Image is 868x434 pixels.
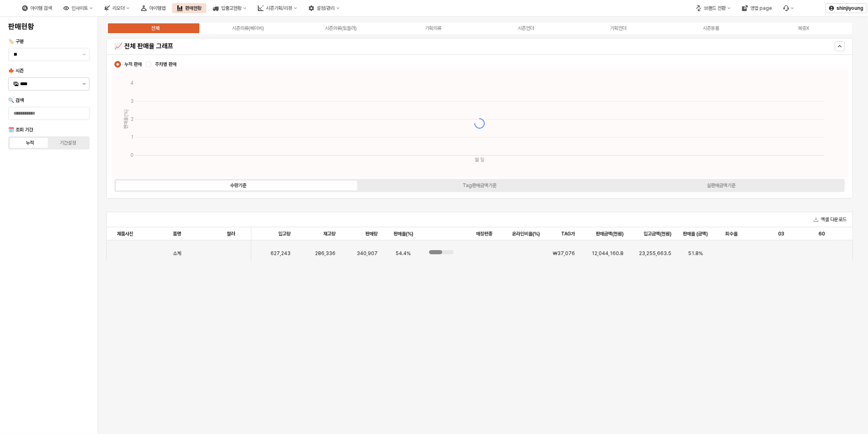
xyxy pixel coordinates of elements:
[124,61,142,68] span: 누적 판매
[639,250,671,257] span: 23,255,663.5
[8,38,24,44] span: 🏷️ 구분
[691,3,736,13] button: 브랜드 전환
[112,5,125,11] div: 리오더
[572,25,665,32] label: 기획언더
[463,183,497,188] div: Tag판매금액기준
[8,97,24,103] span: 🔍 검색
[230,183,246,188] div: 수량기준
[325,25,357,31] div: 시즌의류(토들러)
[227,231,235,237] span: 컬러
[155,61,177,68] span: 주차별 판매
[58,3,98,13] button: 인사이트
[703,25,719,31] div: 시즌용품
[8,127,33,133] span: 🗓️ 조회 기간
[644,231,671,237] span: 입고금액(천원)
[253,3,302,13] button: 시즌기획/리뷰
[11,139,49,147] label: 누적
[49,139,86,147] label: 기간설정
[185,5,201,11] div: 판매현황
[202,25,295,32] label: 시즌의류(베이비)
[596,231,624,237] span: 판매금액(천원)
[323,231,336,237] span: 재고량
[294,25,387,32] label: 시즌의류(토들러)
[315,250,336,257] span: 286,336
[117,182,359,189] label: 수량기준
[221,5,242,11] div: 입출고현황
[232,25,264,31] div: 시즌의류(베이비)
[757,25,850,32] label: 복종X
[60,140,76,146] div: 기간설정
[683,231,708,237] span: 판매율 (금액)
[278,231,291,237] span: 입고량
[835,41,845,51] button: Hide
[365,231,378,237] span: 판매량
[688,250,703,257] span: 51.8%
[271,250,291,257] span: 627,243
[357,250,378,257] span: 340,907
[30,5,52,11] div: 아이템 검색
[480,25,573,32] label: 시즌언더
[79,48,89,61] button: 제안 사항 표시
[600,182,842,189] label: 실판매금액기준
[359,182,600,189] label: Tag판매금액기준
[304,3,345,13] button: 설정/관리
[553,250,575,257] span: ₩37,076
[172,3,206,13] button: 판매현황
[476,231,492,237] span: 매장편중
[396,250,411,257] span: 54.4%
[394,231,413,237] span: 판매율(%)
[98,17,868,434] main: App Frame
[317,5,335,11] div: 설정/관리
[151,25,159,31] div: 전체
[737,3,777,13] button: 영업 page
[79,78,89,90] button: 제안 사항 표시
[266,5,292,11] div: 시즌기획/리뷰
[779,3,799,13] div: 버그 제보 및 기능 개선 요청
[798,25,809,31] div: 복종X
[17,3,57,13] button: 아이템 검색
[592,250,624,257] span: 12,044,160.8
[425,25,441,31] div: 기획의류
[117,231,133,237] span: 제품사진
[810,215,850,224] button: 엑셀 다운로드
[208,3,251,13] button: 입출고현황
[72,5,88,11] div: 인사이트
[99,3,134,13] button: 리오더
[149,5,166,11] div: 아이템맵
[750,5,772,11] div: 영업 page
[512,231,540,237] span: 온라인비율(%)
[173,250,181,257] span: 소계
[837,5,864,11] p: shinjiyoung
[778,231,784,237] span: 03
[610,25,626,31] div: 기획언더
[109,25,202,32] label: 전체
[725,231,738,237] span: 회수율
[26,140,34,146] div: 누적
[825,3,867,13] button: shinjiyoung
[8,68,24,74] span: 🍁 시즌
[704,5,726,11] div: 브랜드 전환
[387,25,480,32] label: 기획의류
[561,231,575,237] span: TAG가
[8,23,89,31] h4: 판매현황
[707,183,736,188] div: 실판매금액기준
[819,231,825,237] span: 60
[136,3,170,13] button: 아이템맵
[114,42,660,50] h5: 📈 전체 판매율 그래프
[173,231,181,237] span: 품명
[518,25,534,31] div: 시즌언더
[665,25,758,32] label: 시즌용품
